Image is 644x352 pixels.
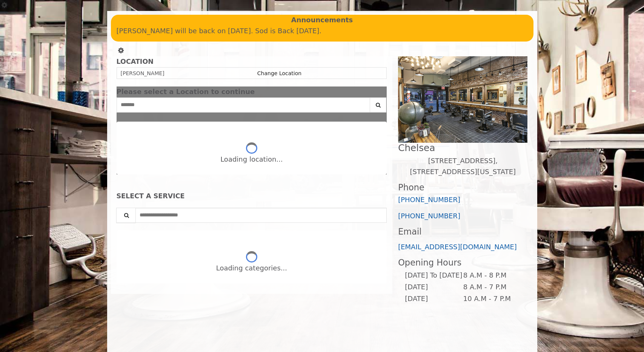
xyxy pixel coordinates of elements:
b: LOCATION [117,58,154,65]
a: Change Location [257,70,301,76]
i: Search button [374,102,383,108]
span: Please select a Location to continue [117,88,255,96]
td: 8 A.M - 7 P.M [463,281,521,293]
span: [PERSON_NAME] [121,70,164,76]
input: Search Center [117,97,370,113]
td: [DATE] To [DATE] [404,270,463,281]
div: Loading location... [220,154,283,165]
td: [DATE] [404,281,463,293]
td: 10 A.M - 7 P.M [463,293,521,305]
td: 8 A.M - 8 P.M [463,270,521,281]
button: Service Search [116,208,136,223]
h3: Opening Hours [398,258,527,267]
a: [PHONE_NUMBER] [398,212,460,220]
a: [EMAIL_ADDRESS][DOMAIN_NAME] [398,243,517,251]
a: [PHONE_NUMBER] [398,196,460,204]
b: Announcements [291,15,353,26]
button: close dialog [375,90,387,94]
p: [STREET_ADDRESS],[STREET_ADDRESS][US_STATE] [398,156,527,178]
div: SELECT A SERVICE [117,193,387,200]
h3: Phone [398,183,527,192]
h3: Email [398,227,527,236]
div: Loading categories... [216,263,287,274]
td: [DATE] [404,293,463,305]
p: [PERSON_NAME] will be back on [DATE]. Sod is Back [DATE]. [117,26,528,37]
h2: Chelsea [398,143,527,153]
div: Center Select [117,97,387,116]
